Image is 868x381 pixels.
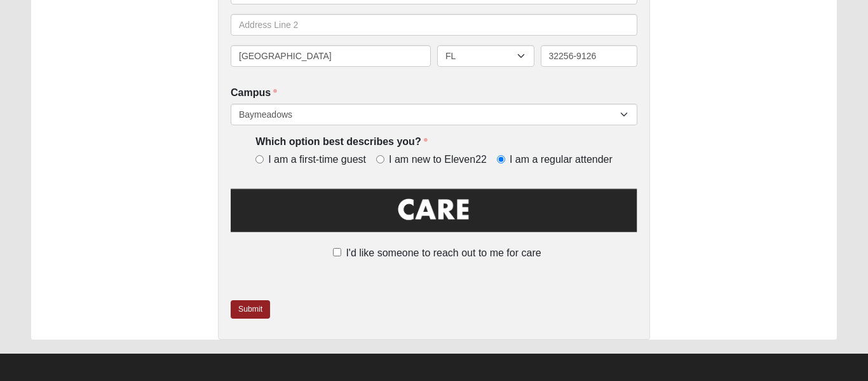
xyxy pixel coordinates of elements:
[541,45,638,67] input: Zip
[255,155,264,163] input: I am a first-time guest
[231,14,637,36] input: Address Line 2
[231,186,637,243] img: Care.png
[268,153,366,167] span: I am a first-time guest
[346,247,541,258] span: I'd like someone to reach out to me for care
[510,153,613,167] span: I am a regular attender
[231,300,270,319] a: Submit
[376,155,384,163] input: I am new to Eleven22
[497,155,505,163] input: I am a regular attender
[333,248,341,256] input: I'd like someone to reach out to me for care
[255,135,427,149] label: Which option best describes you?
[231,45,431,67] input: City
[389,153,487,167] span: I am new to Eleven22
[231,86,277,100] label: Campus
